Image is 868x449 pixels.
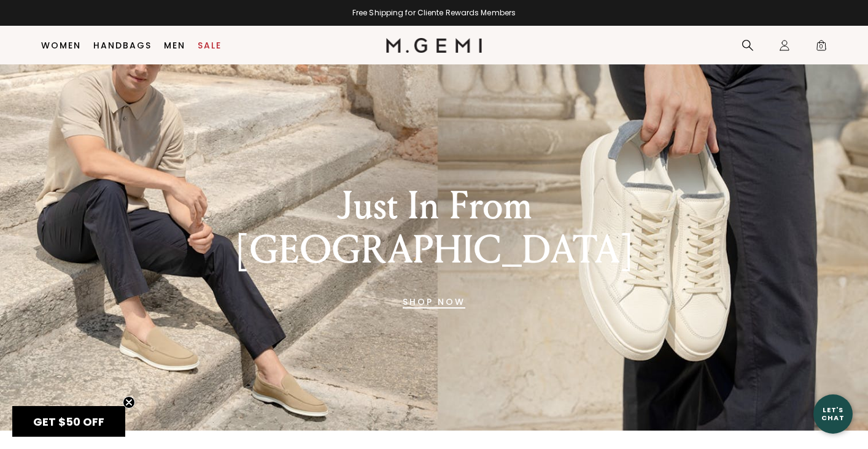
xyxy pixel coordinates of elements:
div: Let's Chat [813,406,853,421]
img: M.Gemi [386,38,482,53]
a: Men [164,40,185,50]
span: 0 [815,42,827,54]
div: GET $50 OFFClose teaser [12,406,125,437]
button: Close teaser [123,396,135,409]
div: Just In From [GEOGRAPHIC_DATA] [206,184,662,272]
a: Sale [198,40,222,50]
a: Handbags [93,40,152,50]
span: GET $50 OFF [33,414,104,429]
a: Banner primary button [403,287,465,317]
a: Women [41,40,81,50]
